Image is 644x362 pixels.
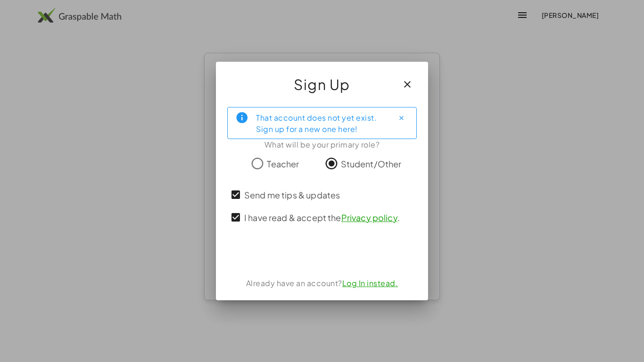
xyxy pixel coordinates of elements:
[294,73,350,96] span: Sign Up
[227,139,417,150] div: What will be your primary role?
[270,243,374,263] iframe: Sign in with Google Button
[256,111,386,135] div: That account does not yet exist. Sign up for a new one here!
[267,157,299,170] span: Teacher
[227,278,417,289] div: Already have an account?
[394,110,409,125] button: Close
[341,212,397,223] a: Privacy policy
[342,278,398,288] a: Log In instead.
[341,157,402,170] span: Student/Other
[244,211,400,224] span: I have read & accept the .
[244,189,340,201] span: Send me tips & updates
